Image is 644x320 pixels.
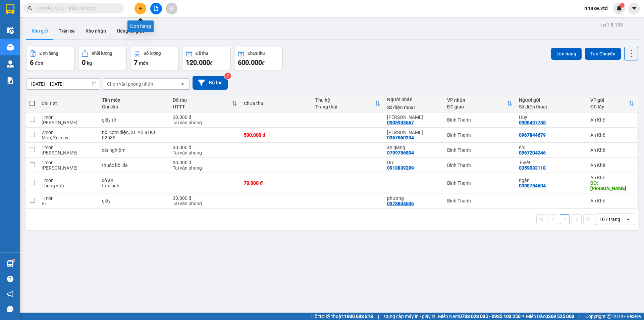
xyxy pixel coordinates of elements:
[107,81,153,87] div: Chọn văn phòng nhận
[7,276,13,282] span: question-circle
[519,178,583,183] div: ngân
[173,115,237,120] div: 30.000 đ
[545,314,574,319] strong: 0369 525 060
[248,51,265,56] div: Chưa thu
[519,120,546,125] div: 0908497735
[234,47,283,71] button: Chưa thu600.000đ
[134,58,138,66] span: 7
[42,120,95,125] div: Món
[102,104,166,109] div: Ghi chú
[522,315,524,318] span: ⚪️
[169,95,240,112] th: Toggle SortBy
[173,195,237,201] div: 30.000 đ
[138,6,143,11] span: plus
[82,58,86,66] span: 0
[139,60,148,66] span: món
[519,132,546,138] div: 0967844679
[87,60,92,66] span: kg
[628,3,640,14] button: caret-down
[154,6,158,11] span: file-add
[519,183,546,188] div: 0388754604
[519,97,583,103] div: Người gửi
[447,147,513,153] div: Bình Thạnh
[111,23,150,39] button: Hàng đã giao
[7,27,14,34] img: warehouse-icon
[590,163,634,168] div: An Khê
[519,165,546,171] div: 0359033118
[42,160,95,165] div: 1 món
[193,76,228,90] button: Bộ lọc
[42,183,95,188] div: Thùng vừa
[444,95,516,112] th: Toggle SortBy
[127,20,154,32] div: Đơn hàng
[600,21,623,29] div: ver 1.8.138
[587,95,637,112] th: Toggle SortBy
[102,183,166,188] div: tạm tính
[519,145,583,150] div: nhi
[315,104,375,109] div: Trạng thái
[551,48,582,60] button: Lên hàng
[173,145,237,150] div: 30.000 đ
[224,73,231,79] sup: 2
[519,115,583,120] div: Huy
[7,60,14,67] img: warehouse-icon
[244,101,309,106] div: Chưa thu
[42,201,95,206] div: Bì
[40,51,58,56] div: Đơn hàng
[459,314,521,319] strong: 0708 023 035 - 0935 103 250
[7,260,14,267] img: warehouse-icon
[173,120,237,125] div: Tại văn phòng
[144,51,161,56] div: Số lượng
[447,132,513,138] div: Bình Thạnh
[599,216,620,223] div: 10 / trang
[78,47,127,71] button: Khối lượng0kg
[173,160,237,165] div: 30.000 đ
[26,23,53,39] button: Kho gửi
[42,145,95,150] div: 1 món
[262,60,265,66] span: đ
[30,58,34,66] span: 6
[42,165,95,171] div: Món
[519,160,583,165] div: Tuyết
[244,132,309,138] div: 530.000 đ
[169,6,174,11] span: aim
[7,306,13,312] span: message
[387,160,440,165] div: Dư
[37,5,116,12] input: Tìm tên, số ĐT hoặc mã đơn
[590,132,634,138] div: An Khê
[311,313,373,320] span: Hỗ trợ kỹ thuật:
[196,51,208,56] div: Đã thu
[560,214,570,224] button: 1
[173,165,237,171] div: Tại văn phòng
[102,163,166,168] div: thuốc bôi da
[102,147,166,153] div: xét nghiệm
[130,47,179,71] button: Số lượng7món
[387,120,414,125] div: 0905933667
[53,23,80,39] button: Trên xe
[80,23,111,39] button: Kho nhận
[173,97,232,103] div: Đã thu
[102,198,166,203] div: giấy
[42,101,95,106] div: Chi tiết
[13,259,15,261] sup: 1
[7,291,13,297] span: notification
[631,5,637,11] span: caret-down
[519,104,583,109] div: Số điện thoại
[42,115,95,120] div: 1 món
[585,48,621,60] button: Tạo Chuyến
[590,180,634,191] div: DĐ: hà tam
[42,195,95,201] div: 1 món
[387,165,414,171] div: 0918839299
[315,97,375,103] div: Thu hộ
[42,178,95,183] div: 1 món
[626,217,631,222] svg: open
[6,4,14,14] img: logo-vxr
[7,44,14,51] img: warehouse-icon
[590,104,629,109] div: ĐC lấy
[378,313,379,320] span: |
[182,47,231,71] button: Đã thu120.000đ
[447,104,507,109] div: ĐC giao
[590,97,629,103] div: VP gửi
[92,51,112,56] div: Khối lượng
[387,150,414,155] div: 0799786804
